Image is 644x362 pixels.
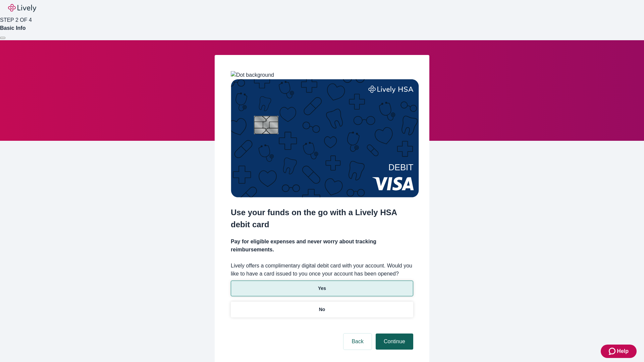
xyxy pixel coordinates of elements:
[231,302,413,317] button: No
[231,79,419,197] img: Debit card
[318,285,326,292] p: Yes
[601,345,637,358] button: Zendesk support iconHelp
[231,206,413,231] h2: Use your funds on the go with a Lively HSA debit card
[231,238,413,254] h4: Pay for eligible expenses and never worry about tracking reimbursements.
[609,347,617,355] svg: Zendesk support icon
[231,71,274,79] img: Dot background
[231,281,413,296] button: Yes
[376,334,413,350] button: Continue
[617,347,629,355] span: Help
[319,306,325,313] p: No
[343,334,372,350] button: Back
[8,4,36,12] img: Lively
[231,262,413,278] label: Lively offers a complimentary digital debit card with your account. Would you like to have a card...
